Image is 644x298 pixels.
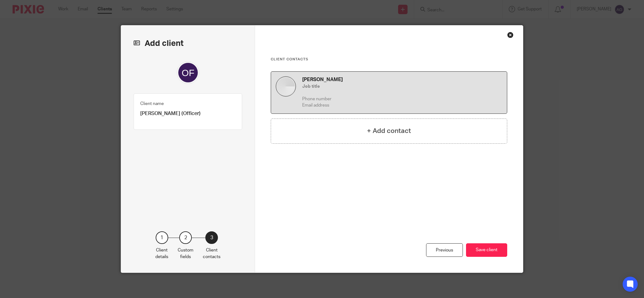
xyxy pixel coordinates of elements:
[466,243,507,257] button: Save client
[302,96,502,102] p: Phone number
[134,38,242,49] h2: Add client
[507,32,514,38] div: Close this dialog window
[140,101,164,107] label: Client name
[177,61,199,84] img: svg%3E
[205,231,218,244] div: 3
[367,126,411,136] h4: + Add contact
[178,247,193,260] p: Custom fields
[302,83,502,90] h5: Job title
[179,231,192,244] div: 2
[156,231,168,244] div: 1
[302,76,502,83] h4: [PERSON_NAME]
[203,247,220,260] p: Client contacts
[426,243,463,257] div: Previous
[155,247,168,260] p: Client details
[140,110,236,117] p: [PERSON_NAME] (Officer)
[302,102,502,108] p: Email address
[271,57,507,62] h3: Client contacts
[276,76,296,97] img: default.jpg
